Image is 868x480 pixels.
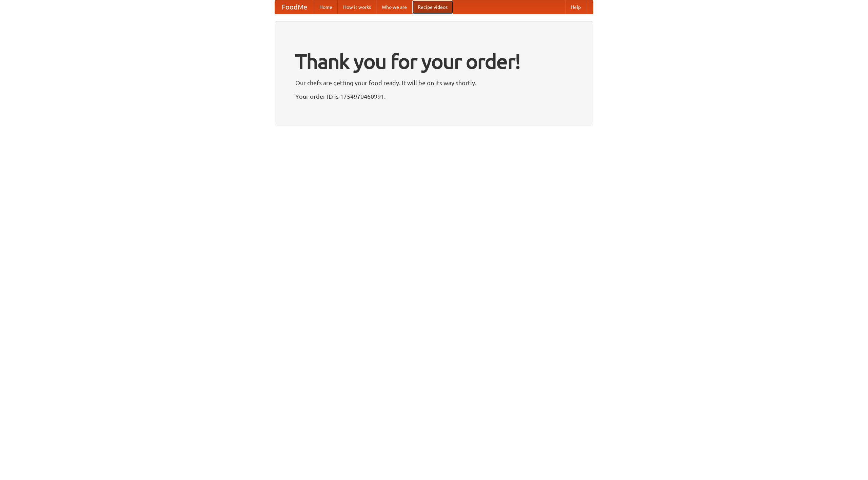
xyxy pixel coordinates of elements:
a: Recipe videos [412,0,453,14]
a: Help [565,0,586,14]
p: Our chefs are getting your food ready. It will be on its way shortly. [295,78,573,88]
a: How it works [338,0,376,14]
a: FoodMe [275,0,314,14]
a: Home [314,0,338,14]
h1: Thank you for your order! [295,45,573,78]
p: Your order ID is 1754970460991. [295,91,573,101]
a: Who we are [376,0,412,14]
